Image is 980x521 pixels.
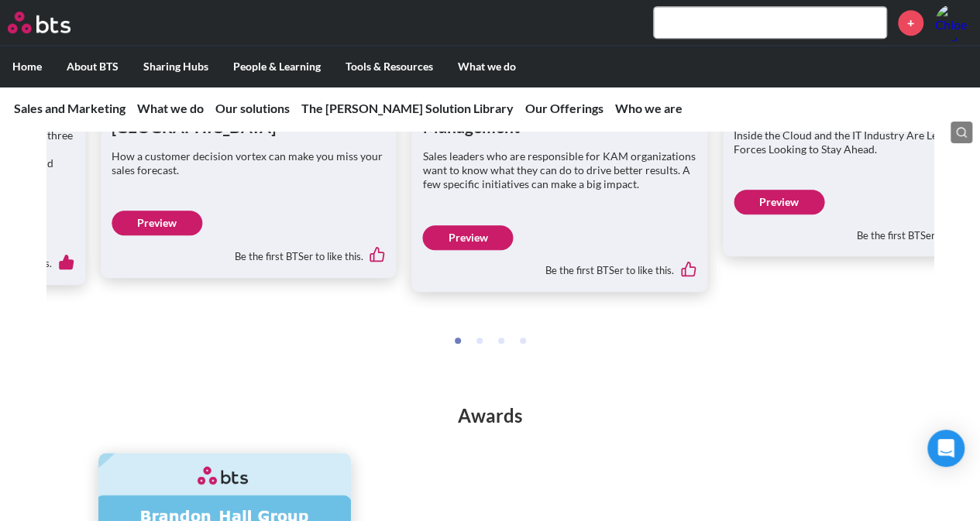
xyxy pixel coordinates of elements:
a: Preview [734,190,824,214]
a: Preview [423,225,514,250]
a: Profile [935,4,972,41]
a: Go home [8,12,99,33]
a: Our Offerings [525,101,603,115]
a: Preview [112,211,202,235]
a: Sales and Marketing [14,101,126,115]
p: Sales leaders who are responsible for KAM organizations want to know what they can do to drive be... [423,149,697,192]
img: BTS Logo [8,12,70,33]
div: Open Intercom Messenger [927,430,965,467]
label: About BTS [54,46,131,87]
a: + [898,10,923,36]
label: Sharing Hubs [131,46,221,87]
div: Be the first BTSer to like this. [112,235,386,266]
a: What we do [137,101,204,115]
img: Chloe Andersen [935,4,972,41]
a: Our solutions [215,101,290,115]
label: People & Learning [221,46,333,87]
div: Be the first BTSer to like this. [423,250,697,281]
label: Tools & Resources [333,46,445,87]
p: How a customer decision vortex can make you miss your sales forecast. [112,149,386,177]
a: Who we are [615,101,683,115]
label: What we do [445,46,528,87]
a: The [PERSON_NAME] Solution Library [301,101,514,115]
